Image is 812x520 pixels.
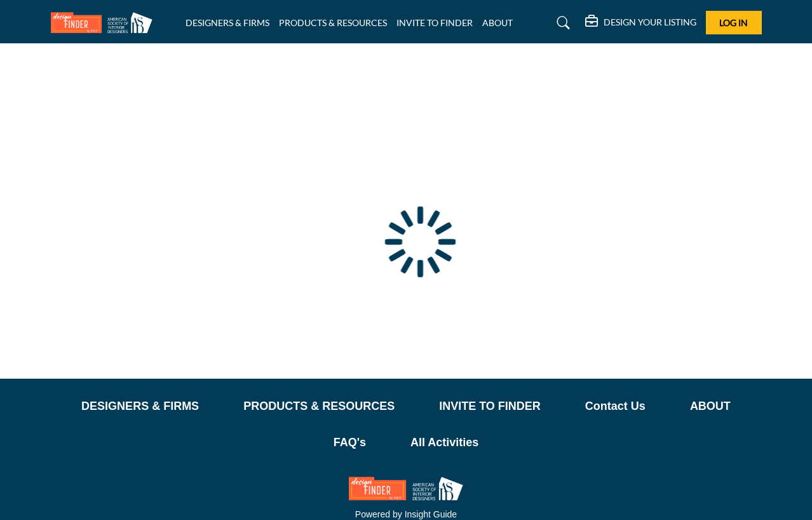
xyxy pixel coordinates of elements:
[186,17,269,28] a: DESIGNERS & FIRMS
[604,17,696,28] h5: DESIGN YOUR LISTING
[690,398,731,415] a: ABOUT
[355,509,457,519] a: Powered by Insight Guide
[396,17,473,28] a: INVITE TO FINDER
[706,11,762,34] button: Log In
[439,398,541,415] a: INVITE TO FINDER
[349,477,463,500] img: No Site Logo
[410,434,478,451] a: All Activities
[243,398,395,415] a: PRODUCTS & RESOURCES
[51,12,159,33] img: Site Logo
[482,17,513,28] a: ABOUT
[719,17,748,28] span: Log In
[545,13,578,33] a: Search
[585,15,696,31] div: DESIGN YOUR LISTING
[81,398,199,415] a: DESIGNERS & FIRMS
[279,17,387,28] a: PRODUCTS & RESOURCES
[334,434,366,451] a: FAQ's
[585,398,646,415] a: Contact Us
